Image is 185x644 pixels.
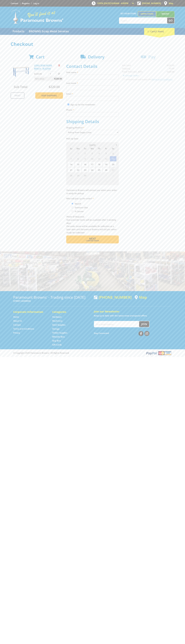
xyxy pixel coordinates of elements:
[52,316,62,318] a: Go to the Hardware page
[68,178,74,184] span: 5
[72,210,73,212] input: Please select who will pick up the order.
[13,310,47,314] h5: Corporate Information
[52,319,62,322] a: Go to the Machinery page
[58,64,60,67] a: Remove from cart
[13,64,29,80] img: LONG SPAN WORK BENCH - BLS2000
[110,162,117,167] span: 20
[68,162,74,167] span: 14
[49,85,60,89] span: $220.00
[66,108,119,111] label: Phone
[66,215,116,234] em: Photo ID Required. Non-preorder items will be available after 5 working days Pre-order items will...
[52,335,65,338] a: Go to the Wheelie Bins page
[75,178,81,184] span: 6
[94,330,149,336] div: Stay Connected
[52,331,67,334] a: Go to the Timber Supplies page
[82,151,88,156] span: 2
[11,92,24,99] a: Print
[70,103,95,106] label: Sign up for the newsletter
[89,178,95,184] span: 8
[72,240,113,242] span: Confirm order
[11,2,18,5] a: Go to the Contact page
[66,81,119,85] label: Last name
[103,156,109,161] span: 12
[34,64,52,70] a: LONG SPAN WORK BENCH - BLS2000
[103,178,109,184] span: 10
[94,314,172,317] p: Keep up to date with the latest news and special offers.
[144,28,175,35] div: Cart
[13,299,91,303] p: [STREET_ADDRESS]
[110,178,117,184] span: 11
[68,147,74,150] span: Su
[66,189,117,195] em: Paramount Browns will contact you when your order is ready for pickup
[75,156,81,161] span: 8
[103,151,109,156] span: 5
[68,151,74,156] span: 31
[52,339,61,342] a: Go to the Skip Bins page
[96,147,102,150] span: Th
[138,11,156,16] a: Gepps Cross
[66,235,119,243] button: Next Confirm order
[103,167,109,173] span: 26
[72,203,73,204] input: Please select who will pick up the order.
[66,197,119,200] label: Who will pick up the order?
[75,151,81,156] span: 1
[54,77,62,81] span: $220.00
[11,28,26,35] a: Go to the Products page
[74,209,85,214] label: A Courier
[82,173,88,178] span: 30
[103,147,109,150] span: Fr
[103,162,109,167] span: 19
[68,156,74,161] span: 7
[156,11,175,21] a: Mount [PERSON_NAME]
[110,173,117,178] span: 4
[13,331,20,334] a: Go to the Privacy page
[66,112,119,117] input: Please enter your telephone number.
[103,173,109,178] span: 3
[74,201,82,206] label: Myself
[89,162,95,167] span: 17
[89,151,95,156] span: 3
[52,327,60,330] a: Go to the Storage page
[155,30,164,33] span: (1 item)
[66,75,119,79] input: Please enter your first name.
[82,156,88,161] span: 9
[66,92,119,95] label: Email
[89,156,95,161] span: 10
[89,237,96,240] span: Next
[66,96,119,101] input: Please enter your email address.
[167,18,174,23] button: Go
[145,351,172,356] img: PayPal, Mastercard, Visa accepted
[89,147,95,150] span: We
[75,147,81,150] span: Mo
[13,323,21,326] a: Go to the Contact page
[11,9,63,24] img: Paramount Browns'
[75,173,81,178] span: 29
[82,178,88,184] span: 7
[68,173,74,178] span: 28
[119,11,138,16] span: Set your store
[33,2,39,5] a: Log in
[66,137,119,140] label: Pick Up Date
[110,156,117,161] span: 13
[88,54,104,60] span: Delivery
[52,310,86,314] h5: Categories
[96,167,102,173] span: 25
[135,295,147,299] a: View a map of Gepps Cross location
[89,173,95,178] span: 1
[35,92,63,99] a: Keep Shopping
[13,319,22,322] a: Go to the About Us page
[96,151,102,156] span: 4
[89,167,95,173] span: 24
[89,144,96,146] span: [DATE]
[82,167,88,173] span: 23
[14,85,27,89] span: Sub Total
[66,71,119,74] label: First name
[66,85,119,90] input: Please enter your last name.
[66,130,119,135] select: Please select a shipping method.
[13,327,34,330] a: Go to the Terms and Conditions page
[66,126,119,129] label: Shipping Method
[82,147,88,150] span: Tu
[96,173,102,178] span: 2
[119,18,167,23] input: Search
[96,178,102,184] span: 9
